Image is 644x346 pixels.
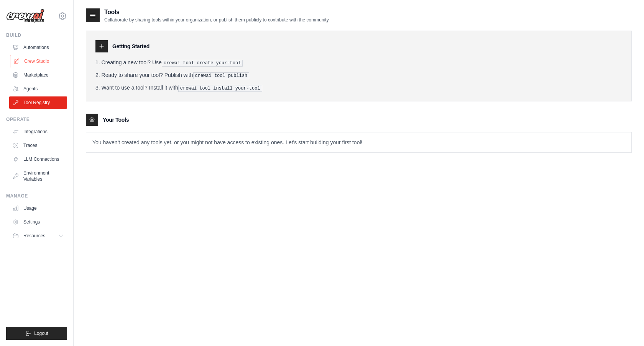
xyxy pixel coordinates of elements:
pre: crewai tool install your-tool [178,85,262,92]
a: LLM Connections [9,153,67,165]
p: Collaborate by sharing tools within your organization, or publish them publicly to contribute wit... [104,17,330,23]
a: Tool Registry [9,96,67,109]
a: Automations [9,41,67,54]
span: Resources [23,233,45,239]
div: Operate [6,116,67,122]
li: Creating a new tool? Use [95,59,622,67]
button: Resources [9,230,67,242]
a: Usage [9,202,67,214]
h3: Your Tools [103,116,129,124]
pre: crewai tool publish [193,72,250,79]
span: Logout [34,330,48,336]
a: Crew Studio [10,55,68,67]
a: Marketplace [9,69,67,81]
a: Settings [9,216,67,228]
div: Manage [6,193,67,199]
a: Environment Variables [9,167,67,185]
a: Traces [9,139,67,152]
pre: crewai tool create your-tool [162,60,243,67]
h2: Tools [104,8,330,17]
li: Want to use a tool? Install it with [95,84,622,92]
button: Logout [6,327,67,340]
div: Build [6,32,67,38]
img: Logo [6,9,44,23]
a: Agents [9,83,67,95]
h3: Getting Started [112,42,149,50]
a: Integrations [9,126,67,138]
li: Ready to share your tool? Publish with [95,71,622,79]
p: You haven't created any tools yet, or you might not have access to existing ones. Let's start bui... [86,132,631,152]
